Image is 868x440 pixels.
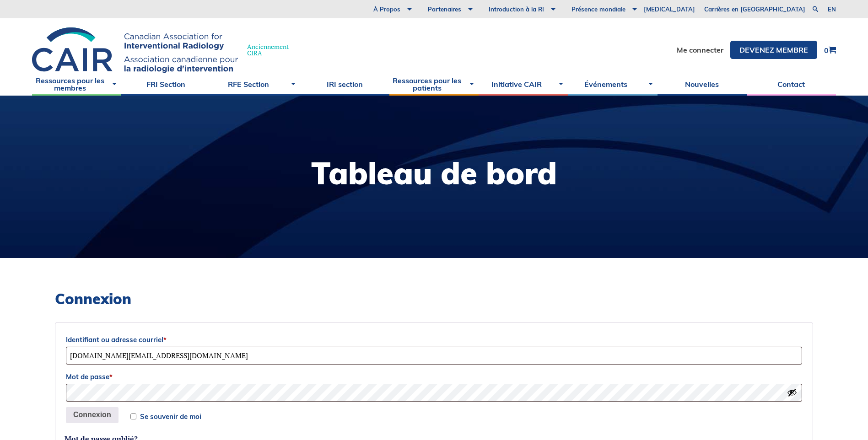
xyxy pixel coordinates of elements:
a: Ressources pour les membres [32,73,121,96]
a: Me connecter [677,46,723,54]
a: 0 [824,46,836,54]
h1: Tableau de bord [311,158,557,188]
a: FRI Section [121,73,210,96]
a: Initiative CAIR [479,73,568,96]
a: RFE Section [210,73,300,96]
img: CIRA [32,27,238,73]
a: Ressources pour les patients [389,73,479,96]
a: en [828,6,836,12]
a: IRI section [300,73,389,96]
a: Contact [747,73,836,96]
button: Afficher le mot de passe [787,387,797,397]
a: Nouvelles [658,73,747,96]
span: Se souvenir de moi [140,413,201,420]
button: Connexion [66,407,119,424]
span: Anciennement CIRA [247,43,289,56]
a: DEVENEZ MEMBRE [730,41,817,59]
label: Identifiant ou adresse courriel [66,333,802,347]
a: AnciennementCIRA [32,27,298,73]
h2: Connexion [55,290,813,307]
a: Événements [568,73,657,96]
input: Se souvenir de moi [130,413,136,419]
label: Mot de passe [66,370,802,384]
